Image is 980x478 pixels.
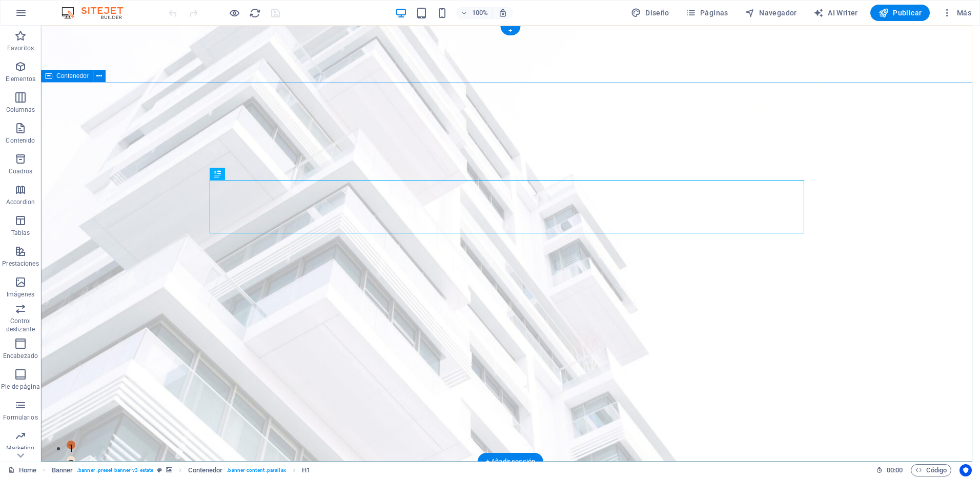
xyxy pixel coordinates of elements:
[894,466,895,474] span: :
[9,167,33,175] p: Cuadros
[6,136,35,145] p: Contenido
[911,464,951,476] button: Código
[627,5,673,21] div: Diseño (Ctrl+Alt+Y)
[478,453,543,470] div: + Añadir sección
[11,229,30,237] p: Tablas
[52,464,311,476] nav: breadcrumb
[77,464,153,476] span: . banner .preset-banner-v3-estate
[26,430,34,439] button: 2
[887,464,903,476] span: 00 00
[6,75,35,83] p: Elementos
[500,26,520,35] div: +
[6,198,35,206] p: Accordion
[959,464,972,476] button: Usercentrics
[1,383,39,391] p: Pie de página
[56,73,89,79] span: Contenedor
[3,352,38,360] p: Encabezado
[6,106,35,114] p: Columnas
[249,7,261,19] button: reload
[59,7,136,19] img: Editor Logo
[166,467,172,473] i: Este elemento contiene un fondo
[7,44,34,52] p: Favoritos
[498,8,507,17] i: Al redimensionar, ajustar el nivel de zoom automáticamente para ajustarse al dispositivo elegido.
[249,7,261,19] i: Volver a cargar página
[745,8,797,18] span: Navegador
[7,290,34,298] p: Imágenes
[3,413,37,422] p: Formularios
[741,5,801,21] button: Navegador
[938,5,975,21] button: Más
[227,464,285,476] span: . banner-content .parallax
[627,5,673,21] button: Diseño
[52,464,73,476] span: Haz clic para seleccionar y doble clic para editar
[26,415,34,424] button: 1
[870,5,930,21] button: Publicar
[6,444,34,452] p: Marketing
[472,7,488,19] h6: 100%
[157,467,162,473] i: Este elemento es un preajuste personalizable
[631,8,669,18] span: Diseño
[188,464,222,476] span: Haz clic para seleccionar y doble clic para editar
[942,8,971,18] span: Más
[879,8,922,18] span: Publicar
[2,260,38,268] p: Prestaciones
[8,464,36,476] a: Haz clic para cancelar la selección y doble clic para abrir páginas
[686,8,728,18] span: Páginas
[682,5,732,21] button: Páginas
[302,464,310,476] span: Haz clic para seleccionar y doble clic para editar
[813,8,858,18] span: AI Writer
[456,7,493,19] button: 100%
[809,5,862,21] button: AI Writer
[228,7,240,19] button: Haz clic para salir del modo de previsualización y seguir editando
[915,464,947,476] span: Código
[876,464,903,476] h6: Tiempo de la sesión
